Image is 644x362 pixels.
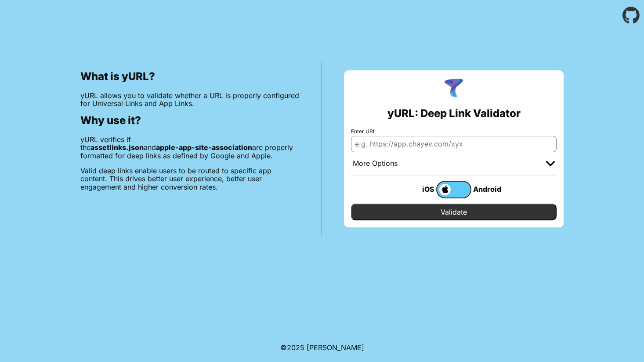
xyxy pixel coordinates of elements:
b: assetlinks.json [90,143,144,152]
span: 2025 [287,343,304,352]
input: e.g. https://app.chayev.com/xyx [351,136,557,152]
p: yURL allows you to validate whether a URL is properly configured for Universal Links and App Links. [80,91,300,108]
b: apple-app-site-association [156,143,252,152]
img: yURL Logo [442,77,465,100]
p: yURL verifies if the and are properly formatted for deep links as defined by Google and Apple. [80,135,300,160]
div: Android [471,183,507,195]
label: Enter URL [351,128,557,135]
h2: Why use it? [80,114,300,127]
h2: What is yURL? [80,70,300,83]
div: More Options [353,159,398,168]
input: Validate [351,204,557,220]
p: Valid deep links enable users to be routed to specific app content. This drives better user exper... [80,167,300,191]
footer: © [280,333,364,362]
div: iOS [401,183,436,195]
a: Michael Ibragimchayev's Personal Site [307,343,364,352]
h2: yURL: Deep Link Validator [387,107,521,120]
img: chevron [546,161,555,166]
